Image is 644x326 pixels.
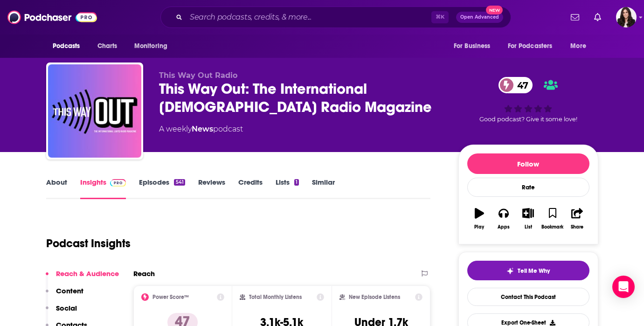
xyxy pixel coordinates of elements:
div: Share [571,224,583,230]
a: Similar [312,178,335,199]
button: open menu [502,37,566,55]
h2: Total Monthly Listens [249,294,302,300]
div: Rate [467,178,589,197]
span: For Business [454,40,491,53]
a: Credits [238,178,263,199]
span: Logged in as RebeccaShapiro [616,7,637,28]
span: Charts [97,40,118,53]
span: Tell Me Why [518,267,550,275]
span: 47 [508,77,533,93]
a: Lists1 [276,178,299,199]
button: Apps [492,202,516,236]
button: open menu [564,37,598,55]
div: Play [474,224,484,230]
p: Content [56,286,83,295]
span: More [570,40,586,53]
button: open menu [128,37,180,55]
button: Social [46,304,77,321]
a: Episodes541 [139,178,185,199]
span: Monitoring [134,40,167,53]
a: About [46,178,67,199]
button: List [516,202,540,236]
div: Bookmark [541,224,563,230]
input: Search podcasts, credits, & more... [186,10,431,25]
img: User Profile [616,7,637,28]
button: Follow [467,153,589,174]
a: Contact This Podcast [467,288,589,306]
a: Reviews [198,178,225,199]
a: News [192,125,213,133]
button: Share [565,202,589,236]
p: Reach & Audience [56,269,119,278]
button: Bookmark [540,202,565,236]
span: For Podcasters [508,40,553,53]
a: InsightsPodchaser Pro [80,178,126,199]
p: Social [56,304,77,312]
div: 47Good podcast? Give it some love! [458,71,598,129]
img: tell me why sparkle [506,267,514,275]
div: Open Intercom Messenger [612,276,635,298]
span: New [486,6,503,14]
button: Open AdvancedNew [456,12,503,23]
button: Show profile menu [616,7,637,28]
a: Show notifications dropdown [590,9,605,25]
span: This Way Out Radio [159,71,237,80]
button: open menu [46,37,92,55]
h1: Podcast Insights [46,236,131,250]
a: Charts [91,37,123,55]
img: This Way Out: The International LGBTQ Radio Magazine [48,64,141,158]
button: open menu [447,37,502,55]
img: Podchaser - Follow, Share and Rate Podcasts [7,8,97,26]
span: Open Advanced [460,15,499,20]
div: Apps [498,224,510,230]
a: 47 [499,77,533,93]
div: Search podcasts, credits, & more... [160,7,511,28]
span: Good podcast? Give it some love! [479,116,577,123]
a: Show notifications dropdown [567,9,583,25]
button: tell me why sparkleTell Me Why [467,261,589,280]
button: Reach & Audience [46,269,119,286]
h2: New Episode Listens [349,294,400,300]
img: Podchaser Pro [110,179,126,187]
span: ⌘ K [431,11,449,23]
span: Podcasts [53,40,80,53]
div: List [525,224,532,230]
h2: Reach [133,269,155,278]
div: 1 [294,179,299,186]
div: 541 [174,179,185,186]
button: Play [467,202,492,236]
div: A weekly podcast [159,124,243,135]
h2: Power Score™ [152,294,189,300]
button: Content [46,286,83,304]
